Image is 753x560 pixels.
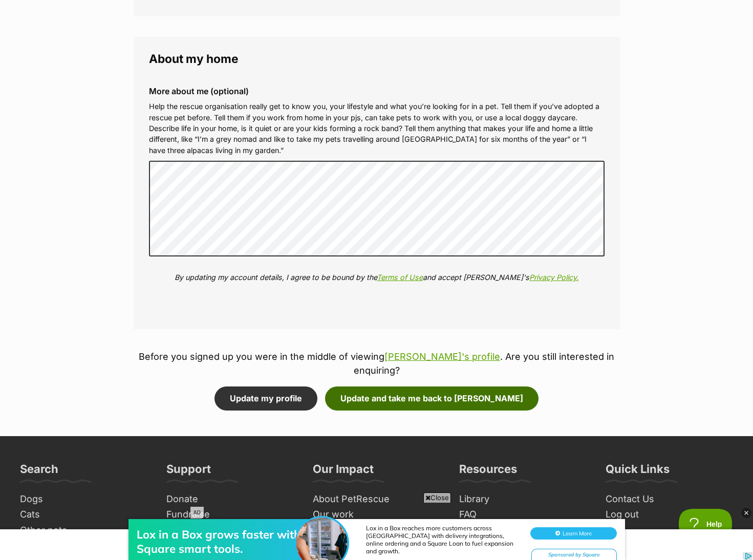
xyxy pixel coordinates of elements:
[313,462,374,482] h3: Our Impact
[134,350,620,377] p: Before you signed up you were in the middle of viewing . Are you still interested in enquiring?
[149,272,605,283] p: By updating my account details, I agree to be bound by the and accept [PERSON_NAME]'s
[149,52,605,66] legend: About my home
[423,492,451,503] span: Close
[741,508,751,518] img: close_dark_3x.png
[530,29,617,41] button: Learn More
[606,462,670,482] h3: Quick Links
[529,273,578,282] a: Privacy Policy.
[162,491,298,507] a: Donate
[296,19,348,70] img: Lox in a Box grows faster with Square smart tools.
[384,351,500,362] a: [PERSON_NAME]'s profile
[149,87,605,96] label: More about me (optional)
[134,37,620,330] fieldset: About my home
[601,491,738,507] a: Contact Us
[531,50,617,63] div: Sponsored by Square
[214,386,317,410] button: Update my profile
[149,101,605,156] p: Help the rescue organisation really get to know you, your lifestyle and what you’re looking for i...
[137,29,300,57] div: Lox in a Box grows faster with Square smart tools.
[377,273,423,282] a: Terms of Use
[366,26,520,56] div: Lox in a Box reaches more customers across [GEOGRAPHIC_DATA] with delivery integrations, online o...
[325,386,539,410] button: Update and take me back to [PERSON_NAME]
[309,491,445,507] a: About PetRescue
[459,462,517,482] h3: Resources
[20,462,58,482] h3: Search
[16,491,152,507] a: Dogs
[166,462,211,482] h3: Support
[455,491,591,507] a: Library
